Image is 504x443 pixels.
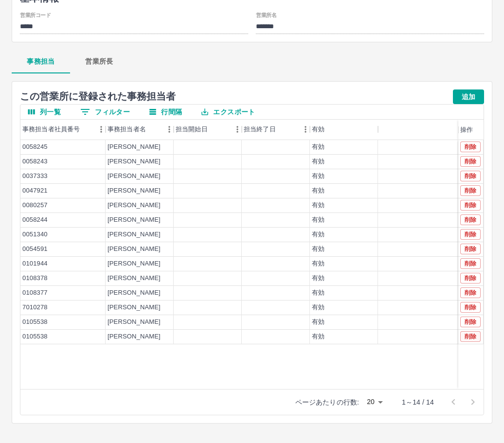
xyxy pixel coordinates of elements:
div: 0105538 [22,318,48,327]
div: [PERSON_NAME] [108,245,161,254]
div: 0037333 [22,172,48,181]
button: ソート [146,123,160,136]
div: [PERSON_NAME] [108,157,161,166]
button: 削除 [460,229,481,240]
button: 削除 [460,244,481,254]
div: [PERSON_NAME] [108,332,161,341]
div: 有効 [312,230,324,239]
button: 事務担当 [12,50,70,73]
div: [PERSON_NAME] [108,274,161,283]
div: [PERSON_NAME] [108,259,161,268]
div: basic tabs example [12,50,492,73]
button: 営業所長 [70,50,128,73]
div: [PERSON_NAME] [108,186,161,195]
div: 事務担当者社員番号 [20,119,106,140]
div: 0054591 [22,245,48,254]
button: 削除 [460,142,481,152]
div: 事務担当者名 [108,119,146,140]
div: [PERSON_NAME] [108,142,161,152]
button: フィルター表示 [72,105,138,119]
div: 担当開始日 [176,119,208,140]
div: 有効 [312,318,324,327]
button: エクスポート [194,105,263,119]
button: 削除 [460,273,481,284]
div: 有効 [312,274,324,283]
div: 7010278 [22,303,48,312]
button: 削除 [460,317,481,327]
button: メニュー [94,122,108,137]
button: 削除 [460,171,481,181]
div: 有効 [312,119,324,140]
div: 0047921 [22,186,48,195]
div: 0080257 [22,201,48,210]
p: 1～14 / 14 [402,397,434,407]
div: 事務担当者名 [106,119,174,140]
div: [PERSON_NAME] [108,288,161,298]
div: 操作 [458,120,484,140]
div: 0101944 [22,259,48,268]
div: 有効 [312,157,324,166]
div: 有効 [312,186,324,195]
div: 0108377 [22,288,48,298]
div: 20 [363,395,386,409]
h3: この 営業所 に登録された 事務担当者 [20,91,176,102]
div: 有効 [312,215,324,225]
div: [PERSON_NAME] [108,172,161,181]
label: 営業所名 [256,11,276,18]
button: 削除 [460,287,481,298]
div: 有効 [312,201,324,210]
div: 0058243 [22,157,48,166]
button: ソート [80,123,93,136]
button: 削除 [460,156,481,167]
div: 0108378 [22,274,48,283]
button: ソート [276,123,289,136]
button: メニュー [162,122,177,137]
button: 削除 [460,331,481,342]
div: 有効 [312,332,324,341]
button: 追加 [453,89,484,104]
button: メニュー [298,122,313,137]
div: 有効 [312,259,324,268]
label: 営業所コード [20,11,51,18]
button: 削除 [460,200,481,211]
div: 事務担当者社員番号 [22,119,80,140]
div: [PERSON_NAME] [108,201,161,210]
button: ソート [208,123,221,136]
div: 0051340 [22,230,48,239]
button: 削除 [460,185,481,196]
button: 列選択 [20,105,69,119]
div: 有効 [310,119,378,140]
div: 有効 [312,288,324,298]
div: 有効 [312,245,324,254]
div: 担当終了日 [244,119,276,140]
div: [PERSON_NAME] [108,215,161,225]
div: 0105538 [22,332,48,341]
div: 操作 [460,120,473,140]
button: メニュー [230,122,245,137]
div: 0058245 [22,142,48,152]
button: 行間隔 [142,105,190,119]
button: 削除 [460,258,481,269]
p: ページあたりの行数: [295,397,359,407]
div: 有効 [312,303,324,312]
div: [PERSON_NAME] [108,230,161,239]
div: 0058244 [22,215,48,225]
div: [PERSON_NAME] [108,318,161,327]
div: 担当開始日 [174,119,242,140]
button: 削除 [460,214,481,225]
div: 有効 [312,142,324,152]
div: 担当終了日 [242,119,310,140]
button: 削除 [460,302,481,313]
div: [PERSON_NAME] [108,303,161,312]
div: 有効 [312,172,324,181]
